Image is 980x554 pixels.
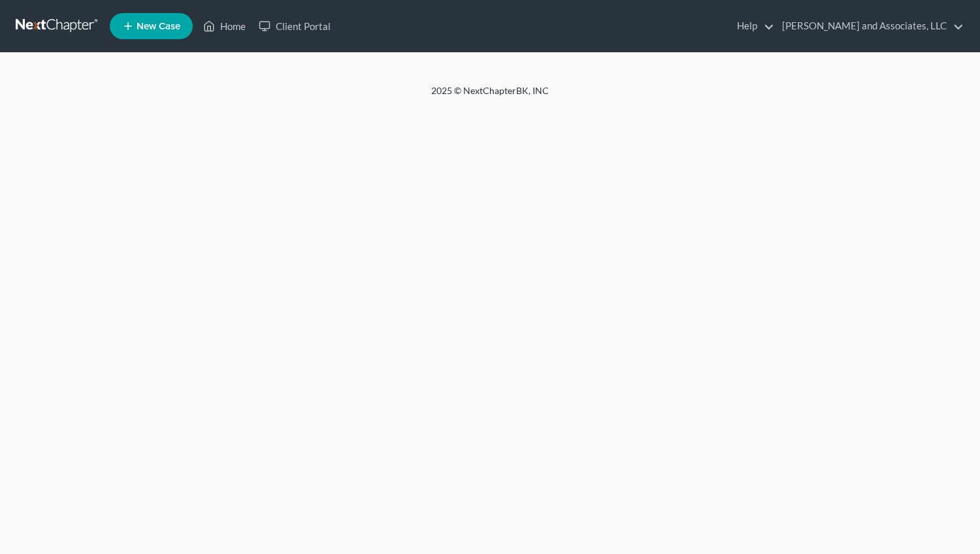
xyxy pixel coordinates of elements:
[730,14,774,38] a: Help
[197,14,252,38] a: Home
[110,13,193,39] new-legal-case-button: New Case
[252,14,337,38] a: Client Portal
[118,84,862,108] div: 2025 © NextChapterBK, INC
[776,14,964,38] a: [PERSON_NAME] and Associates, LLC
